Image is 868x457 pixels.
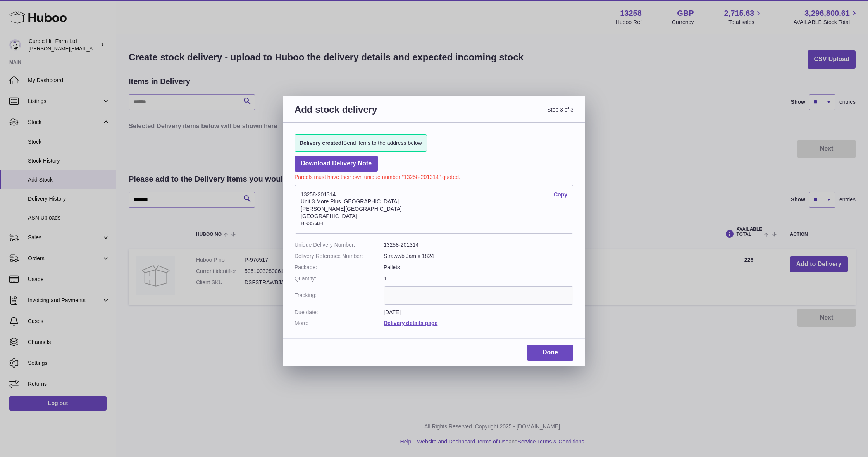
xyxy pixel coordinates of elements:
[294,172,573,181] p: Parcels must have their own unique number "13258-201314" quoted.
[294,309,384,316] dt: Due date:
[300,140,343,146] strong: Delivery created!
[294,253,384,260] dt: Delivery Reference Number:
[294,275,384,282] dt: Quantity:
[294,156,378,172] a: Download Delivery Note
[294,264,384,271] dt: Package:
[294,103,434,125] h3: Add stock delivery
[384,320,437,326] a: Delivery details page
[294,286,384,305] dt: Tracking:
[434,103,573,125] span: Step 3 of 3
[384,275,573,282] dd: 1
[294,320,384,327] dt: More:
[527,345,573,361] a: Done
[384,309,573,316] dd: [DATE]
[554,191,567,198] a: Copy
[384,241,573,249] dd: 13258-201314
[294,185,573,234] address: 13258-201314 Unit 3 More Plus [GEOGRAPHIC_DATA] [PERSON_NAME][GEOGRAPHIC_DATA] [GEOGRAPHIC_DATA] ...
[384,253,573,260] dd: Strawwb Jam x 1824
[384,264,573,271] dd: Pallets
[300,139,422,147] span: Send items to the address below
[294,241,384,249] dt: Unique Delivery Number:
